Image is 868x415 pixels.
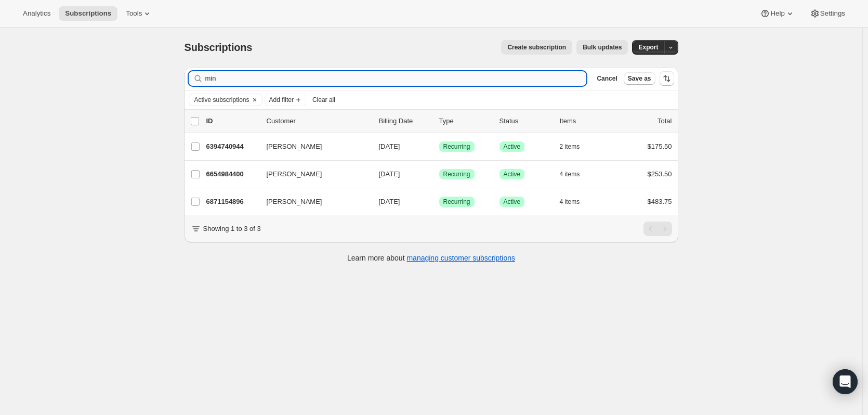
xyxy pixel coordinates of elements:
[638,43,658,51] span: Export
[643,222,672,236] nav: Pagination
[126,9,142,18] span: Tools
[504,170,521,178] span: Active
[804,6,851,21] button: Settings
[265,94,306,106] button: Add filter
[833,369,858,394] div: Open Intercom Messenger
[269,96,294,104] span: Add filter
[312,96,335,104] span: Clear all
[597,74,617,83] span: Cancel
[560,142,580,151] span: 2 items
[628,74,651,83] span: Save as
[504,142,521,151] span: Active
[648,170,672,178] span: $253.50
[206,141,258,152] p: 6394740944
[660,71,674,86] button: Sort the results
[583,43,622,51] span: Bulk updates
[657,116,672,126] p: Total
[560,198,580,206] span: 4 items
[206,167,672,181] div: 6654984400[PERSON_NAME][DATE]SuccessRecurringSuccessActive4 items$253.50
[260,138,364,155] button: [PERSON_NAME]
[23,9,50,18] span: Analytics
[120,6,159,21] button: Tools
[593,72,621,85] button: Cancel
[443,198,470,206] span: Recurring
[206,116,258,126] p: ID
[267,197,322,207] span: [PERSON_NAME]
[203,224,261,234] p: Showing 1 to 3 of 3
[648,142,672,150] span: $175.50
[206,197,258,207] p: 6871154896
[267,169,322,179] span: [PERSON_NAME]
[379,116,431,126] p: Billing Date
[206,194,672,209] div: 6871154896[PERSON_NAME][DATE]SuccessRecurringSuccessActive4 items$483.75
[560,170,580,178] span: 4 items
[406,254,515,262] a: managing customer subscriptions
[249,94,260,106] button: Clear
[189,94,249,106] button: Active subscriptions
[754,6,801,21] button: Help
[560,194,591,209] button: 4 items
[347,253,515,263] p: Learn more about
[379,170,400,178] span: [DATE]
[260,193,364,210] button: [PERSON_NAME]
[260,166,364,183] button: [PERSON_NAME]
[624,72,655,85] button: Save as
[443,170,470,178] span: Recurring
[443,142,470,151] span: Recurring
[632,40,664,55] button: Export
[194,96,249,104] span: Active subscriptions
[560,116,612,126] div: Items
[267,116,371,126] p: Customer
[185,42,253,53] span: Subscriptions
[267,141,322,152] span: [PERSON_NAME]
[65,9,111,18] span: Subscriptions
[576,40,628,55] button: Bulk updates
[648,198,672,205] span: $483.75
[507,43,566,51] span: Create subscription
[770,9,784,18] span: Help
[206,116,672,126] div: IDCustomerBilling DateTypeStatusItemsTotal
[504,198,521,206] span: Active
[560,167,591,181] button: 4 items
[379,142,400,150] span: [DATE]
[308,94,339,106] button: Clear all
[560,139,591,154] button: 2 items
[501,40,572,55] button: Create subscription
[206,169,258,179] p: 6654984400
[59,6,117,21] button: Subscriptions
[820,9,845,18] span: Settings
[17,6,57,21] button: Analytics
[205,71,587,86] input: Filter subscribers
[499,116,551,126] p: Status
[206,139,672,154] div: 6394740944[PERSON_NAME][DATE]SuccessRecurringSuccessActive2 items$175.50
[439,116,491,126] div: Type
[379,198,400,205] span: [DATE]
